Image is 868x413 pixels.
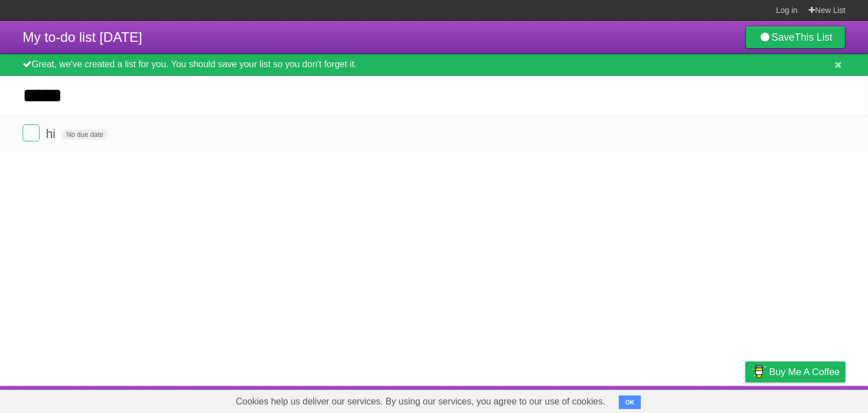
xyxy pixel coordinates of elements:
span: No due date [62,130,107,140]
b: This List [795,32,832,43]
a: Developers [632,389,678,410]
a: SaveThis List [745,26,845,49]
a: About [595,389,619,410]
span: Cookies help us deliver our services. By using our services, you agree to our use of cookies. [224,390,617,413]
span: hi [46,127,58,141]
a: Terms [692,389,717,410]
img: Buy me a coffee [751,362,766,381]
label: Done [23,124,40,141]
button: OK [619,395,641,409]
span: My to-do list [DATE] [23,29,142,45]
a: Buy me a coffee [745,362,845,382]
a: Suggest a feature [774,389,845,410]
span: Buy me a coffee [769,362,840,382]
a: Privacy [731,389,760,410]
